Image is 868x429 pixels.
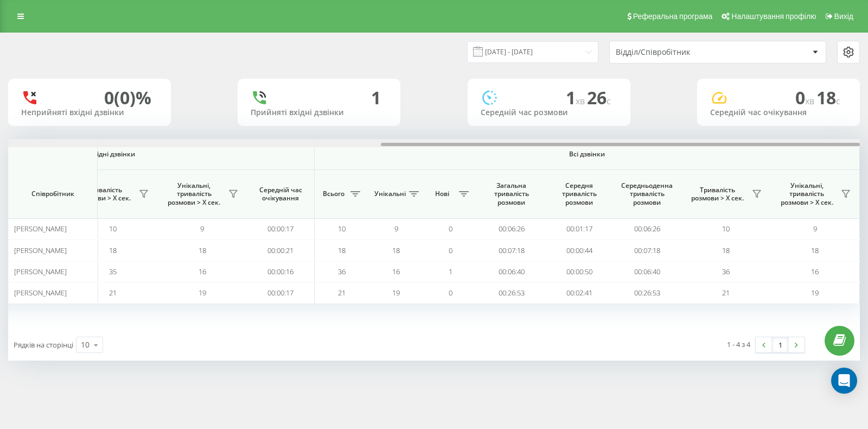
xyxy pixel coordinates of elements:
div: Середній час розмови [481,108,617,117]
span: [PERSON_NAME] [14,224,67,234]
span: Середньоденна тривалість розмови [621,181,673,207]
td: 00:26:53 [613,282,681,304]
span: 9 [200,224,204,234]
span: Нові [429,190,456,198]
span: 18 [722,245,730,255]
div: Неприйняті вхідні дзвінки [21,108,158,117]
span: хв [576,95,587,107]
span: c [836,95,840,107]
span: [PERSON_NAME] [14,288,67,298]
span: 36 [722,267,730,276]
span: Середній час очікування [255,186,306,203]
span: Тривалість розмови > Х сек. [73,186,136,203]
span: Унікальні, тривалість розмови > Х сек. [776,181,838,207]
td: 00:00:17 [247,218,315,239]
span: 19 [392,288,400,298]
span: 0 [449,245,452,255]
span: 18 [816,86,840,109]
span: Співробітник [17,190,88,198]
td: 00:02:41 [545,282,613,304]
span: Загальна тривалість розмови [486,181,537,207]
span: 10 [109,224,117,234]
span: Вихід [834,12,853,21]
td: 00:06:26 [477,218,545,239]
span: 19 [811,288,819,298]
span: 0 [449,288,452,298]
span: 19 [199,288,206,298]
td: 00:00:21 [247,239,315,261]
span: 21 [109,288,117,298]
span: Середня тривалість розмови [553,181,605,207]
div: Середній час очікування [710,108,847,117]
span: 21 [722,288,730,298]
span: 36 [338,267,346,276]
td: 00:01:17 [545,218,613,239]
span: 0 [795,86,816,109]
span: Всього [320,190,347,198]
div: Відділ/Співробітник [616,48,745,57]
td: 00:06:40 [477,261,545,282]
td: 00:00:50 [545,261,613,282]
span: 1 [566,86,587,109]
span: хв [805,95,816,107]
span: 16 [392,267,400,276]
span: 35 [109,267,117,276]
span: Всі дзвінки [347,150,827,159]
span: 18 [199,245,206,255]
span: [PERSON_NAME] [14,267,67,276]
span: 21 [338,288,346,298]
td: 00:07:18 [613,239,681,261]
span: 9 [813,224,817,234]
span: Тривалість розмови > Х сек. [686,186,749,203]
span: 10 [722,224,730,234]
span: 18 [338,245,346,255]
span: 26 [587,86,611,109]
span: Налаштування профілю [731,12,816,21]
span: 18 [811,245,819,255]
span: 18 [109,245,117,255]
div: Прийняті вхідні дзвінки [251,108,387,117]
span: 0 [449,224,452,234]
a: 1 [772,337,788,352]
div: Open Intercom Messenger [831,368,857,394]
td: 00:26:53 [477,282,545,304]
span: Реферальна програма [633,12,713,21]
span: Унікальні [374,190,406,198]
div: 10 [81,339,90,350]
td: 00:07:18 [477,239,545,261]
span: 10 [338,224,346,234]
td: 00:00:17 [247,282,315,304]
td: 00:00:44 [545,239,613,261]
span: 9 [394,224,398,234]
td: 00:06:26 [613,218,681,239]
span: 1 [449,267,452,276]
span: Рядків на сторінці [14,340,73,350]
div: 0 (0)% [104,87,151,108]
span: c [607,95,611,107]
div: 1 [371,87,381,108]
div: 1 - 4 з 4 [727,339,750,350]
td: 00:06:40 [613,261,681,282]
span: Унікальні, тривалість розмови > Х сек. [163,181,225,207]
span: 16 [199,267,206,276]
span: [PERSON_NAME] [14,245,67,255]
td: 00:00:16 [247,261,315,282]
span: 16 [811,267,819,276]
span: 18 [392,245,400,255]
